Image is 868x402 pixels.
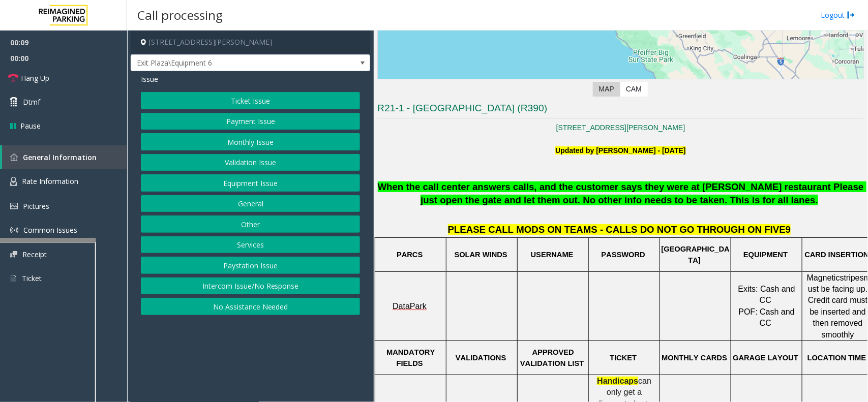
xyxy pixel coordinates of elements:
[2,145,127,169] a: General Information
[131,30,370,54] h4: [STREET_ADDRESS][PERSON_NAME]
[738,285,798,304] span: Exits: Cash and CC
[23,201,49,211] span: Pictures
[141,236,360,254] button: Services
[807,354,866,362] span: LOCATION TIME
[840,273,864,282] span: stripes
[141,92,360,109] button: Ticket Issue
[10,153,18,161] img: 'icon'
[397,251,423,259] span: PARCS
[520,348,584,367] span: APPROVED VALIDATION LIST
[141,154,360,171] button: Validation Issue
[23,97,40,107] span: Dtmf
[556,123,685,132] a: [STREET_ADDRESS][PERSON_NAME]
[662,354,727,362] span: MONTHLY CARDS
[620,82,648,97] label: CAM
[377,102,864,118] h3: R21-1 - [GEOGRAPHIC_DATA] (R390)
[455,251,507,259] span: SOLAR WINDS
[141,174,360,192] button: Equipment Issue
[378,181,866,206] span: When the call center answers calls, and the customer says they were at [PERSON_NAME] restaurant P...
[597,377,638,385] span: Handicaps
[662,245,730,264] span: [GEOGRAPHIC_DATA]
[448,224,791,235] span: PLEASE CALL MODS ON TEAMS - CALLS DO NOT GO THROUGH ON FIVE9
[23,152,97,162] span: General Information
[21,73,49,83] span: Hang Up
[456,354,506,362] span: VALIDATIONS
[739,307,797,327] span: POF: Cash and CC
[141,215,360,233] button: Other
[531,251,574,259] span: USERNAME
[131,55,322,71] span: Exit Plaza\Equipment 6
[141,195,360,212] button: General
[743,251,788,259] span: EQUIPMENT
[141,257,360,274] button: Paystation Issue
[847,10,855,20] img: logout
[141,113,360,130] button: Payment Issue
[23,225,77,235] span: Common Issues
[610,354,637,362] span: TICKET
[10,226,18,234] img: 'icon'
[132,3,228,27] h3: Call processing
[555,146,685,154] b: Updated by [PERSON_NAME] - [DATE]
[393,302,427,311] span: DataPark
[10,177,17,186] img: 'icon'
[141,133,360,150] button: Monthly Issue
[141,298,360,315] button: No Assistance Needed
[10,203,18,209] img: 'icon'
[20,120,41,131] span: Pause
[386,348,437,367] span: MANDATORY FIELDS
[602,251,645,259] span: PASSWORD
[22,176,78,186] span: Rate Information
[807,273,840,282] span: Magnetic
[821,10,855,20] a: Logout
[141,74,158,84] span: Issue
[733,354,798,362] span: GARAGE LAYOUT
[593,82,620,97] label: Map
[141,277,360,295] button: Intercom Issue/No Response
